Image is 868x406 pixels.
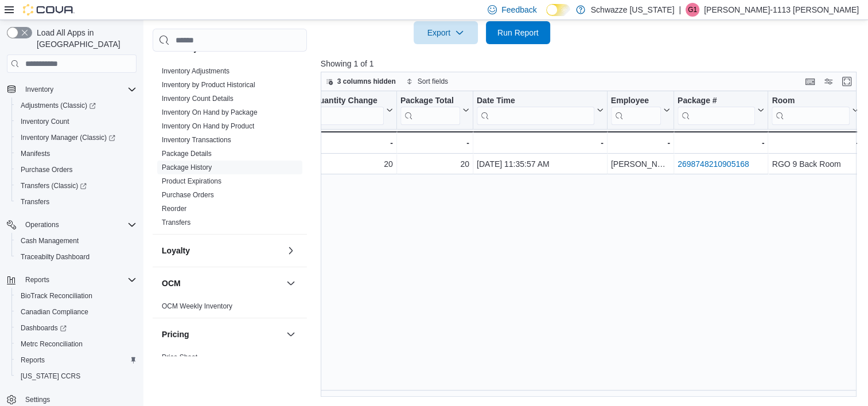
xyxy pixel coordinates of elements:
[162,353,197,362] span: Price Sheet
[162,278,181,289] h3: OCM
[21,165,73,174] span: Purchase Orders
[278,96,384,125] div: Package Quantity Change
[162,67,229,76] span: Inventory Adjustments
[162,204,186,213] span: Reorder
[162,122,254,131] span: Inventory On Hand by Product
[16,234,83,248] a: Cash Management
[16,99,100,112] a: Adjustments (Classic)
[162,302,232,311] span: OCM Weekly Inventory
[11,194,141,210] button: Transfers
[284,244,298,257] button: Loyalty
[803,75,817,88] button: Keyboard shortcuts
[501,4,536,15] span: Feedback
[400,158,469,171] div: 20
[16,115,137,128] span: Inventory Count
[16,353,137,367] span: Reports
[678,96,756,107] div: Package #
[16,250,94,264] a: Traceabilty Dashboard
[21,133,115,142] span: Inventory Manager (Classic)
[477,96,594,125] div: Date Time
[16,99,137,112] span: Adjustments (Classic)
[400,96,460,125] div: Package Total
[162,177,221,186] span: Product Expirations
[162,95,233,103] a: Inventory Count Details
[23,4,75,15] img: Cova
[610,136,670,150] div: -
[16,250,137,264] span: Traceabilty Dashboard
[497,27,539,38] span: Run Report
[16,131,120,145] a: Inventory Manager (Classic)
[772,96,858,125] button: Room
[21,218,137,232] span: Operations
[21,356,45,365] span: Reports
[486,21,550,44] button: Run Report
[21,323,67,333] span: Dashboards
[2,272,141,288] button: Reports
[21,83,137,96] span: Inventory
[772,96,849,125] div: Room
[21,273,137,287] span: Reports
[162,67,229,75] a: Inventory Adjustments
[153,299,307,318] div: OCM
[477,96,604,125] button: Date Time
[16,195,54,209] a: Transfers
[162,108,258,116] a: Inventory On Hand by Package
[11,233,141,249] button: Cash Management
[11,304,141,320] button: Canadian Compliance
[21,83,58,96] button: Inventory
[21,101,96,110] span: Adjustments (Classic)
[162,177,221,185] a: Product Expirations
[546,4,570,16] input: Dark Mode
[162,190,214,200] span: Purchase Orders
[25,395,50,404] span: Settings
[400,96,469,125] button: Package Total
[11,336,141,352] button: Metrc Reconciliation
[21,307,88,317] span: Canadian Compliance
[414,21,478,44] button: Export
[21,339,83,349] span: Metrc Reconciliation
[591,3,675,17] p: Schwazze [US_STATE]
[2,217,141,233] button: Operations
[16,163,77,177] a: Purchase Orders
[16,337,137,351] span: Metrc Reconciliation
[162,149,212,158] span: Package Details
[16,289,97,303] a: BioTrack Reconciliation
[822,75,835,88] button: Display options
[162,94,233,103] span: Inventory Count Details
[153,350,307,369] div: Pricing
[321,75,400,88] button: 3 columns hidden
[25,220,59,229] span: Operations
[21,372,80,381] span: [US_STATE] CCRS
[610,96,670,125] button: Employee
[679,3,681,17] p: |
[21,273,54,287] button: Reports
[16,353,49,367] a: Reports
[25,275,49,284] span: Reports
[162,81,255,89] a: Inventory by Product Historical
[21,252,89,261] span: Traceabilty Dashboard
[21,149,50,158] span: Manifests
[162,191,214,199] a: Purchase Orders
[162,163,212,171] a: Package History
[21,218,64,232] button: Operations
[16,115,74,128] a: Inventory Count
[16,369,85,383] a: [US_STATE] CCRS
[772,96,849,107] div: Room
[686,3,699,17] div: Graciela-1113 Calderon
[21,197,49,206] span: Transfers
[153,64,307,234] div: Inventory
[11,368,141,384] button: [US_STATE] CCRS
[162,122,254,130] a: Inventory On Hand by Product
[162,329,189,340] h3: Pricing
[16,369,137,383] span: Washington CCRS
[284,327,298,341] button: Pricing
[162,302,232,310] a: OCM Weekly Inventory
[284,276,298,290] button: OCM
[16,289,137,303] span: BioTrack Reconciliation
[25,85,53,94] span: Inventory
[162,329,282,340] button: Pricing
[840,75,854,88] button: Enter fullscreen
[2,81,141,97] button: Inventory
[16,195,137,209] span: Transfers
